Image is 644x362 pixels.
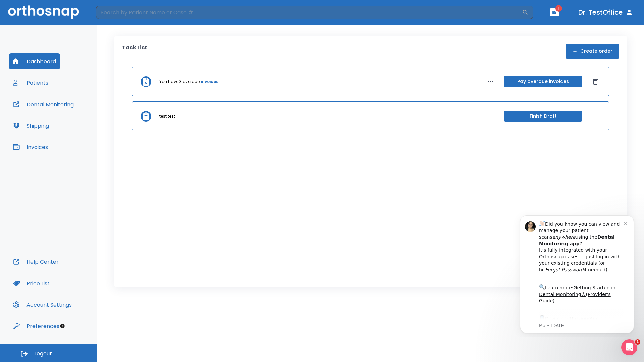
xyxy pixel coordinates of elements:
[9,96,78,112] button: Dental Monitoring
[9,275,54,291] button: Price List
[8,5,79,19] img: Orthosnap
[9,139,52,155] button: Invoices
[9,53,60,69] button: Dashboard
[59,323,65,329] div: Tooltip anchor
[621,339,637,355] iframe: Intercom live chat
[9,318,63,334] button: Preferences
[9,254,63,270] button: Help Center
[635,339,640,345] span: 1
[590,76,601,87] button: Dismiss
[29,114,114,120] p: Message from Ma, sent 7w ago
[566,44,619,59] button: Create order
[576,6,636,18] button: Dr. TestOffice
[122,44,147,59] p: Task List
[9,297,76,313] button: Account Settings
[114,10,119,16] button: Dismiss notification
[29,107,89,119] a: App Store
[510,209,644,337] iframe: Intercom notifications message
[504,111,582,122] button: Finish Draft
[9,118,53,134] button: Shipping
[504,76,582,87] button: Pay overdue invoices
[96,6,522,19] input: Search by Patient Name or Case #
[9,75,52,91] button: Patients
[159,113,175,119] p: test test
[201,79,218,85] a: invoices
[159,79,200,85] p: You have 3 overdue
[34,350,52,357] span: Logout
[29,105,114,139] div: Download the app: | ​ Let us know if you need help getting started!
[555,5,562,12] span: 1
